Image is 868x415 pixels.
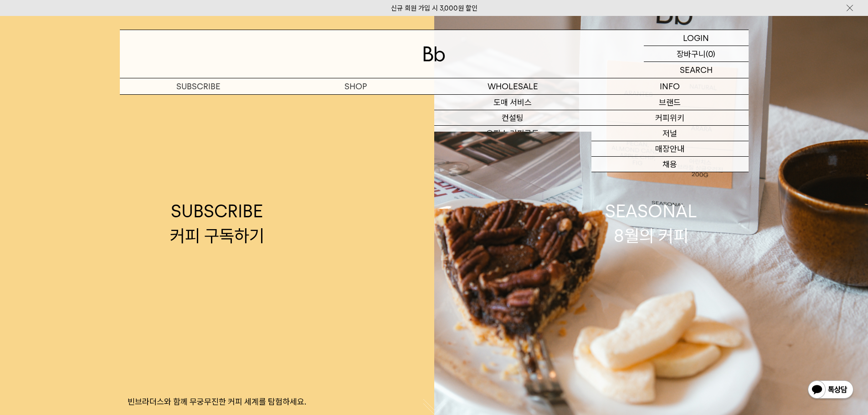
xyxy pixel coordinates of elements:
div: SUBSCRIBE 커피 구독하기 [170,199,264,247]
a: 커피위키 [591,110,749,126]
p: WHOLESALE [434,78,591,94]
a: 채용 [591,157,749,172]
p: INFO [591,78,749,94]
img: 카카오톡 채널 1:1 채팅 버튼 [807,379,854,401]
a: 저널 [591,126,749,141]
img: 로고 [423,46,445,61]
p: LOGIN [683,30,709,46]
a: SHOP [277,78,434,94]
a: 매장안내 [591,141,749,157]
p: (0) [706,46,715,61]
a: LOGIN [644,30,749,46]
a: 브랜드 [591,95,749,110]
a: 컨설팅 [434,110,591,126]
p: SEARCH [680,62,713,78]
a: 도매 서비스 [434,95,591,110]
p: 장바구니 [677,46,706,61]
div: SEASONAL 8월의 커피 [605,199,697,247]
a: 신규 회원 가입 시 3,000원 할인 [391,4,478,12]
a: 오피스 커피구독 [434,126,591,141]
a: SUBSCRIBE [120,78,277,94]
a: 장바구니 (0) [644,46,749,62]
